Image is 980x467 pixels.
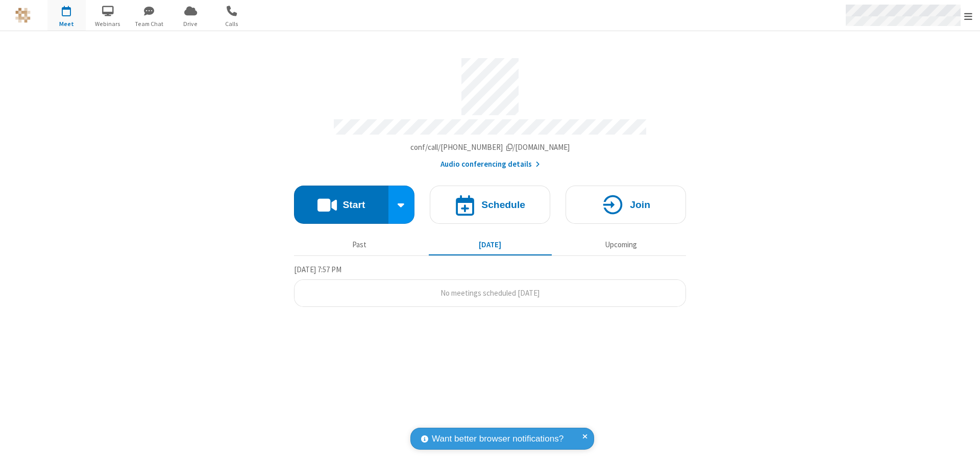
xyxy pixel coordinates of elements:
[440,159,540,170] button: Audio conferencing details
[432,432,563,446] span: Want better browser notifications?
[294,50,686,170] section: Account details
[171,19,210,29] span: Drive
[89,19,127,29] span: Webinars
[213,19,251,29] span: Calls
[430,186,550,224] button: Schedule
[566,186,686,224] button: Join
[559,235,682,254] button: Upcoming
[429,235,552,254] button: [DATE]
[294,265,341,274] span: [DATE] 7:57 PM
[481,200,525,210] h4: Schedule
[130,19,168,29] span: Team Chat
[298,235,421,254] button: Past
[294,264,686,307] section: Today's Meetings
[630,200,650,210] h4: Join
[388,186,415,224] div: Start conference options
[410,142,570,153] button: Copy my meeting room linkCopy my meeting room link
[47,19,86,29] span: Meet
[342,200,365,210] h4: Start
[440,288,540,298] span: No meetings scheduled [DATE]
[410,142,570,152] span: Copy my meeting room link
[954,440,972,460] iframe: Chat
[294,186,388,224] button: Start
[15,8,31,23] img: QA Selenium DO NOT DELETE OR CHANGE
